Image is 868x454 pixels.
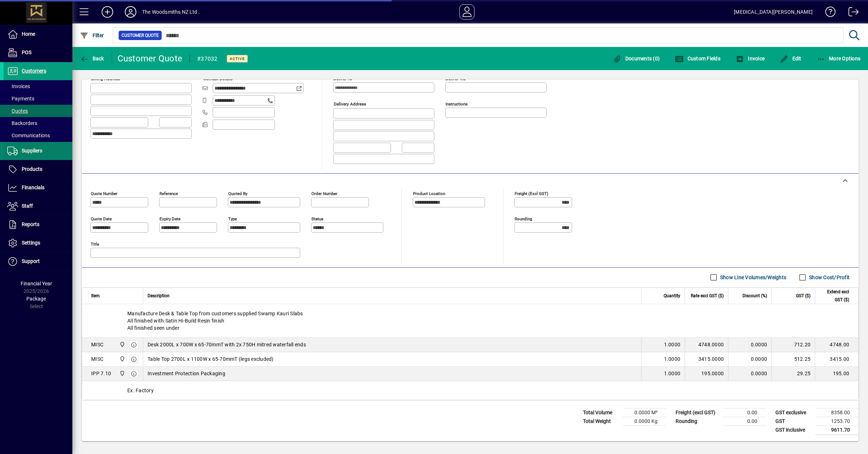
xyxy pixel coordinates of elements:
div: MISC [91,355,103,363]
td: GST [772,417,815,425]
span: Quotes [7,108,28,114]
span: Documents (0) [613,56,660,61]
span: Customers [22,68,46,74]
span: The Woodsmiths [118,369,126,377]
td: Total Volume [579,408,623,417]
div: Customer Quote [118,53,183,64]
button: Custom Fields [673,52,722,65]
span: Package [26,296,46,302]
mat-label: Quoted by [228,191,247,196]
span: Products [22,166,42,172]
span: The Woodsmiths [118,355,126,363]
mat-label: Title [91,241,99,246]
mat-label: Order number [311,191,337,196]
td: GST inclusive [772,425,815,434]
span: Desk 2000L x 700W x 65-70mmT with 2x 750H mitred waterfall ends [148,341,306,348]
button: Add [96,5,119,18]
mat-label: Reference [159,191,178,196]
span: 1.0000 [664,355,681,363]
span: Quantity [664,292,680,300]
button: Edit [778,52,803,65]
div: IPP 7.10 [91,370,111,377]
a: Payments [4,92,72,105]
td: 512.25 [771,352,815,367]
span: The Woodsmiths [118,341,126,349]
a: Reports [4,216,72,234]
span: Edit [780,56,801,61]
td: 0.0000 [728,352,771,367]
td: 0.0000 Kg [623,417,666,425]
mat-label: Quote date [91,216,112,221]
td: 0.0000 [728,338,771,352]
button: Filter [78,29,106,42]
span: Description [148,292,170,300]
span: 1.0000 [664,341,681,348]
button: Documents (0) [611,52,661,65]
span: GST ($) [796,292,810,300]
div: [MEDICAL_DATA][PERSON_NAME] [734,6,813,18]
span: Customer Quote [122,32,159,39]
div: MISC [91,341,103,348]
div: The Woodsmiths NZ Ltd . [142,6,200,18]
mat-label: Freight (excl GST) [515,191,548,196]
td: 29.25 [771,367,815,381]
span: 1.0000 [664,370,681,377]
span: Invoice [736,56,765,61]
td: 1253.70 [815,417,859,425]
span: Financials [22,185,44,190]
mat-label: Expiry date [159,216,180,221]
button: Back [78,52,106,65]
a: Communications [4,129,72,142]
a: Quotes [4,105,72,117]
div: Manufacture Desk & Table Top from customers supplied Swamp Kauri Slabs All finished with Satin Hi... [82,304,858,337]
td: 0.0000 M³ [623,408,666,417]
a: Products [4,160,72,178]
a: Invoices [4,80,72,92]
span: Investment Protection Packaging [148,370,225,377]
a: Backorders [4,117,72,129]
span: Settings [22,240,40,246]
span: Item [91,292,100,300]
span: Payments [7,96,34,101]
td: 4748.00 [815,338,858,352]
td: GST exclusive [772,408,815,417]
td: 0.0000 [728,367,771,381]
td: 8358.00 [815,408,859,417]
span: Custom Fields [675,56,720,61]
span: Communications [7,133,50,138]
span: Active [230,56,245,61]
td: 9611.70 [815,425,859,434]
a: Logout [843,1,859,25]
div: 3415.0000 [689,355,724,363]
mat-label: Instructions [446,101,468,107]
span: Discount (%) [743,292,767,300]
span: Financial Year [21,281,52,286]
a: Staff [4,197,72,215]
mat-label: Rounding [515,216,532,221]
a: Support [4,252,72,271]
td: Freight (excl GST) [672,408,723,417]
mat-label: Quote number [91,191,118,196]
label: Show Line Volumes/Weights [719,274,786,281]
a: Suppliers [4,142,72,160]
span: Home [22,31,35,37]
span: Staff [22,203,33,209]
span: Extend excl GST ($) [820,288,849,304]
td: Rounding [672,417,723,425]
a: POS [4,44,72,62]
span: Invoices [7,83,30,89]
span: POS [22,49,31,55]
td: 195.00 [815,367,858,381]
span: Back [80,56,104,61]
app-page-header-button: Back [72,52,112,65]
td: Total Weight [579,417,623,425]
label: Show Cost/Profit [808,274,850,281]
mat-label: Type [228,216,237,221]
span: Suppliers [22,148,42,154]
span: Support [22,258,40,264]
a: Knowledge Base [820,1,836,25]
div: 195.0000 [689,370,724,377]
a: Settings [4,234,72,252]
button: More Options [815,52,863,65]
div: 4748.0000 [689,341,724,348]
